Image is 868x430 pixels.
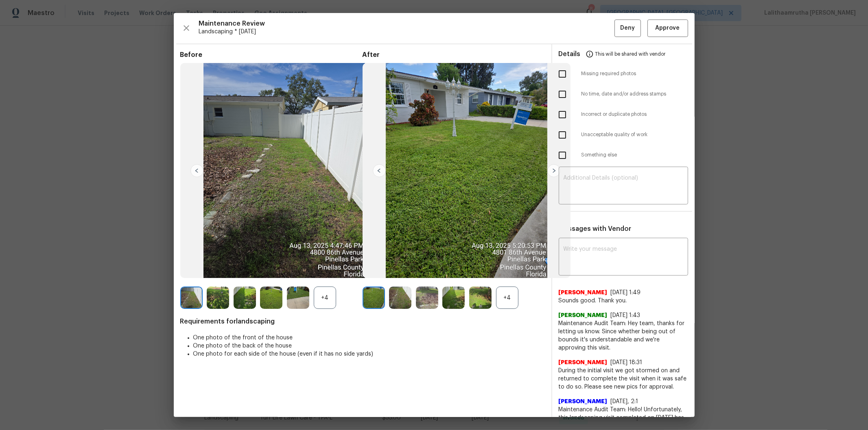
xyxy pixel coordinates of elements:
span: Requirements for landscaping [180,317,545,326]
span: This will be shared with vendor [595,44,666,64]
span: Something else [582,152,688,159]
span: [DATE], 2:1 [611,399,638,404]
span: No time, date and/or address stamps [582,91,688,98]
span: Unacceptable quality of work [582,131,688,138]
span: [DATE] 1:43 [611,313,641,318]
span: Incorrect or duplicate photos [582,111,688,118]
img: left-chevron-button-url [190,164,203,177]
li: One photo of the back of the house [193,342,545,350]
div: Incorrect or duplicate photos [552,104,695,125]
button: Approve [647,20,688,37]
button: Deny [614,20,641,37]
span: Maintenance Review [199,20,614,28]
span: Before [180,51,363,59]
img: right-chevron-button-url [547,164,560,177]
span: [DATE] 18:31 [611,360,643,365]
div: No time, date and/or address stamps [552,84,695,104]
span: Missing required photos [582,70,688,77]
span: [PERSON_NAME] [559,311,608,319]
span: Sounds good. Thank you. [559,297,688,305]
span: Deny [620,23,635,33]
span: After [363,51,545,59]
div: +4 [496,287,518,309]
span: [PERSON_NAME] [559,358,608,367]
div: +4 [314,287,336,309]
span: Details [559,44,581,64]
div: Missing required photos [552,64,695,84]
span: Landscaping * [DATE] [199,28,614,36]
span: Maintenance Audit Team: Hey team, thanks for letting us know. Since whether being out of bounds i... [559,319,688,352]
li: One photo for each side of the house (even if it has no side yards) [193,350,545,358]
div: Unacceptable quality of work [552,125,695,145]
span: During the initial visit we got stormed on and returned to complete the visit when it was safe to... [559,367,688,391]
li: One photo of the front of the house [193,334,545,342]
span: Messages with Vendor [559,226,632,232]
span: [DATE] 1:49 [611,290,641,295]
span: Approve [656,23,680,33]
span: [PERSON_NAME] [559,289,608,297]
div: Something else [552,145,695,165]
img: left-chevron-button-url [373,164,386,177]
span: [PERSON_NAME] [559,397,608,406]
